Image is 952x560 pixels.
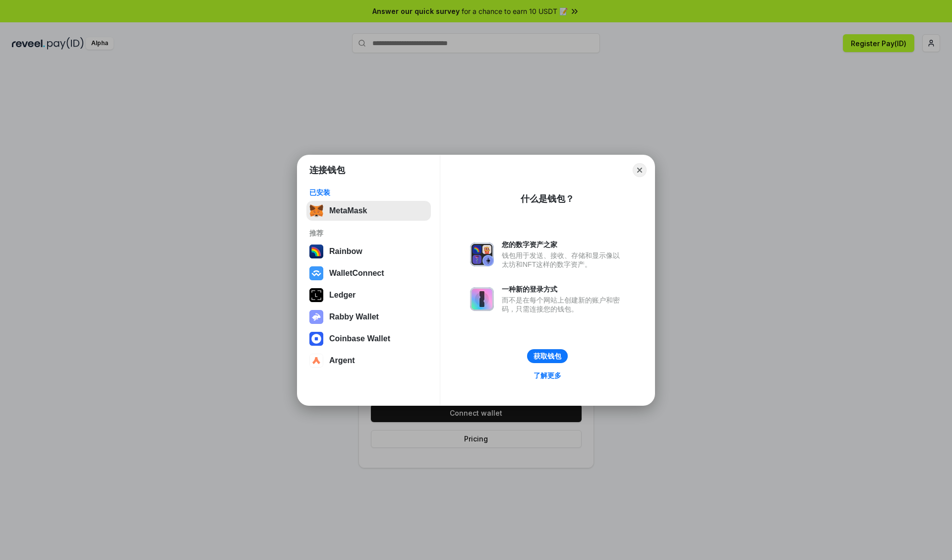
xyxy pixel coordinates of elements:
[309,288,323,302] img: svg+xml,%3Csvg%20xmlns%3D%22http%3A%2F%2Fwww.w3.org%2F2000%2Fsvg%22%20width%3D%2228%22%20height%3...
[534,371,561,380] div: 了解更多
[329,312,379,321] div: Rabby Wallet
[470,243,494,266] img: svg+xml,%3Csvg%20xmlns%3D%22http%3A%2F%2Fwww.w3.org%2F2000%2Fsvg%22%20fill%3D%22none%22%20viewBox...
[309,188,428,197] div: 已安装
[309,204,323,218] img: svg+xml,%3Csvg%20fill%3D%22none%22%20height%3D%2233%22%20viewBox%3D%220%200%2035%2033%22%20width%...
[633,163,647,177] button: Close
[534,352,561,361] div: 获取钱包
[306,242,431,261] button: Rainbow
[329,247,362,256] div: Rainbow
[470,287,494,311] img: svg+xml,%3Csvg%20xmlns%3D%22http%3A%2F%2Fwww.w3.org%2F2000%2Fsvg%22%20fill%3D%22none%22%20viewBox...
[329,334,390,343] div: Coinbase Wallet
[309,354,323,368] img: svg+xml,%3Csvg%20width%3D%2228%22%20height%3D%2228%22%20viewBox%3D%220%200%2028%2028%22%20fill%3D...
[502,251,625,269] div: 钱包用于发送、接收、存储和显示像以太坊和NFT这样的数字资产。
[502,285,625,294] div: 一种新的登录方式
[528,369,567,382] a: 了解更多
[502,240,625,249] div: 您的数字资产之家
[306,307,431,327] button: Rabby Wallet
[306,201,431,221] button: MetaMask
[329,291,356,300] div: Ledger
[309,310,323,324] img: svg+xml,%3Csvg%20xmlns%3D%22http%3A%2F%2Fwww.w3.org%2F2000%2Fsvg%22%20fill%3D%22none%22%20viewBox...
[309,229,428,238] div: 推荐
[309,245,323,258] img: svg+xml,%3Csvg%20width%3D%22120%22%20height%3D%22120%22%20viewBox%3D%220%200%20120%20120%22%20fil...
[306,285,431,305] button: Ledger
[329,206,367,215] div: MetaMask
[527,349,568,363] button: 获取钱包
[306,329,431,349] button: Coinbase Wallet
[306,351,431,371] button: Argent
[306,263,431,283] button: WalletConnect
[309,164,345,176] h1: 连接钱包
[309,332,323,346] img: svg+xml,%3Csvg%20width%3D%2228%22%20height%3D%2228%22%20viewBox%3D%220%200%2028%2028%22%20fill%3D...
[329,356,355,365] div: Argent
[521,193,574,205] div: 什么是钱包？
[329,269,384,278] div: WalletConnect
[502,296,625,313] div: 而不是在每个网站上创建新的账户和密码，只需连接您的钱包。
[309,266,323,280] img: svg+xml,%3Csvg%20width%3D%2228%22%20height%3D%2228%22%20viewBox%3D%220%200%2028%2028%22%20fill%3D...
